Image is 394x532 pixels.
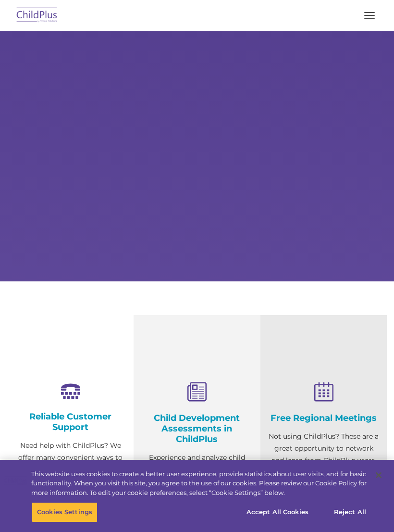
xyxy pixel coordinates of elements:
button: Cookies Settings [32,502,98,522]
button: Accept All Cookies [241,502,314,522]
h4: Free Regional Meetings [268,413,380,423]
p: Need help with ChildPlus? We offer many convenient ways to contact our amazing Customer Support r... [14,440,126,524]
button: Close [368,465,389,486]
p: Experience and analyze child assessments and Head Start data management in one system with zero c... [141,452,253,524]
h4: Reliable Customer Support [14,411,126,432]
img: ChildPlus by Procare Solutions [14,4,60,27]
button: Reject All [320,502,380,522]
h4: Child Development Assessments in ChildPlus [141,413,253,444]
p: Not using ChildPlus? These are a great opportunity to network and learn from ChildPlus users. Fin... [268,431,380,491]
div: This website uses cookies to create a better user experience, provide statistics about user visit... [31,469,367,498]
